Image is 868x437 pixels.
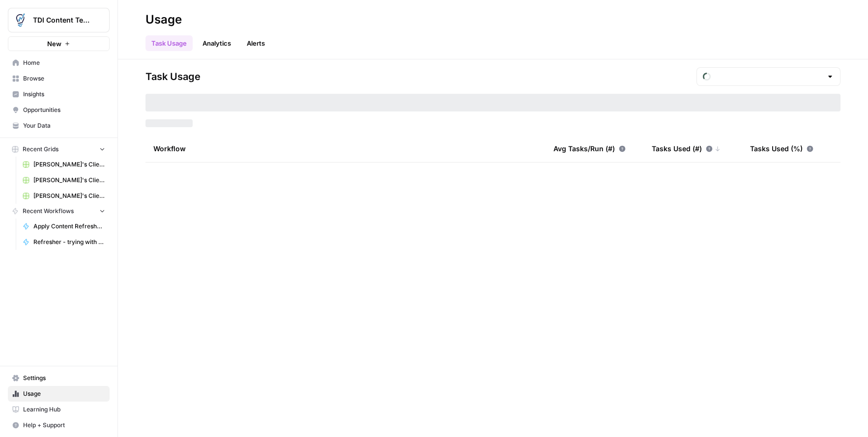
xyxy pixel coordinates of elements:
[18,234,110,250] a: Refresher - trying with ChatGPT
[652,135,721,162] div: Tasks Used (#)
[145,35,193,51] a: Task Usage
[750,135,813,162] div: Tasks Used (%)
[23,106,105,114] span: Opportunities
[8,402,110,417] a: Learning Hub
[18,157,110,172] a: [PERSON_NAME]'s Clients - Optimizing Content
[23,90,105,99] span: Insights
[8,102,110,118] a: Opportunities
[8,118,110,134] a: Your Data
[33,176,105,185] span: [PERSON_NAME]'s Clients - New Content
[8,386,110,402] a: Usage
[23,74,105,83] span: Browse
[33,15,92,25] span: TDI Content Team
[8,417,110,433] button: Help + Support
[33,222,105,231] span: Apply Content Refresher Brief
[553,135,626,162] div: Avg Tasks/Run (#)
[145,70,201,83] span: Task Usage
[18,172,110,188] a: [PERSON_NAME]'s Clients - New Content
[8,370,110,386] a: Settings
[8,8,110,32] button: Workspace: TDI Content Team
[8,71,110,86] a: Browse
[145,12,182,27] div: Usage
[241,35,271,51] a: Alerts
[8,55,110,71] a: Home
[23,374,105,382] span: Settings
[197,35,237,51] a: Analytics
[18,218,110,234] a: Apply Content Refresher Brief
[18,188,110,204] a: [PERSON_NAME]'s Clients - New Content
[8,142,110,157] button: Recent Grids
[11,11,29,29] img: TDI Content Team Logo
[23,405,105,414] span: Learning Hub
[23,58,105,67] span: Home
[23,121,105,130] span: Your Data
[23,389,105,398] span: Usage
[33,191,105,200] span: [PERSON_NAME]'s Clients - New Content
[47,39,61,49] span: New
[153,135,538,162] div: Workflow
[23,145,58,154] span: Recent Grids
[8,86,110,102] a: Insights
[33,238,105,246] span: Refresher - trying with ChatGPT
[33,160,105,169] span: [PERSON_NAME]'s Clients - Optimizing Content
[8,204,110,218] button: Recent Workflows
[23,421,105,430] span: Help + Support
[23,207,74,216] span: Recent Workflows
[8,36,110,51] button: New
